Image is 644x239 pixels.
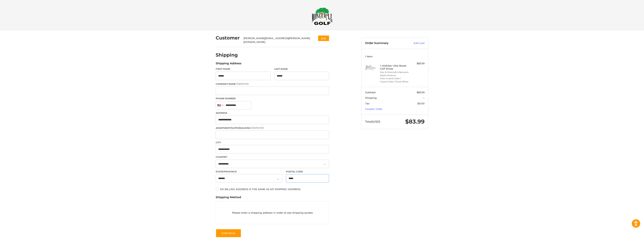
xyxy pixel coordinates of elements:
[365,91,376,94] span: Subtotal
[365,55,425,58] h3: 1 Item
[216,195,241,201] legend: Shipping Method
[236,82,249,85] small: (Optional)
[286,170,329,173] label: Postal Code
[380,64,409,70] h4: 1 x Adidas Ultra Boost Golf Shoes
[216,97,329,100] label: Phone Number
[423,96,425,99] span: --
[365,107,382,110] a: Coupon Code
[417,102,425,105] span: $0.00
[216,229,241,237] button: Continue
[216,141,329,144] label: City
[216,101,225,109] div: United States: +1
[417,91,425,94] span: $83.99
[380,71,409,74] li: Size 5.5 Men's/6.5 Women's
[216,188,329,191] label: My billing address is the same as my shipping address.
[312,7,332,25] img: Maple Hill Golf
[405,118,425,125] span: $83.99
[251,126,264,129] small: (Optional)
[216,209,329,216] p: Please enter a shipping address in order to see shipping quotes
[365,96,377,99] span: Shipping
[406,41,425,45] a: Edit Cart
[365,102,369,105] span: Tax
[216,82,329,86] label: Company Name
[216,61,241,67] legend: Shipping Address
[365,41,406,45] h3: Order Summary
[216,170,282,173] label: State/Province
[410,62,425,65] div: $83.99
[216,155,329,159] label: Country
[216,35,240,41] h2: Customer
[216,67,271,71] label: First Name
[365,120,380,123] span: Total (USD)
[380,74,409,77] li: Width Medium
[216,111,329,115] label: Address
[613,229,644,239] iframe: Google Customer Reviews
[243,36,311,44] div: [PERSON_NAME][EMAIL_ADDRESS][PERSON_NAME][DOMAIN_NAME]
[318,36,329,41] button: Edit
[380,77,409,83] li: Color Crystal Jade / Crystal Jade / Cloud White
[274,67,329,71] label: Last Name
[216,126,329,130] label: Apartment/Suite/Building
[216,52,238,58] h2: Shipping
